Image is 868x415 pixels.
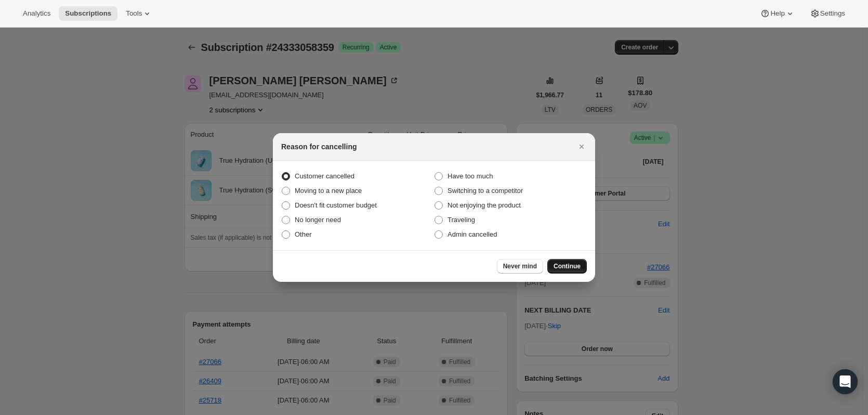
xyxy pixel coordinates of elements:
span: Other [295,230,312,238]
button: Close [574,139,589,154]
div: Open Intercom Messenger [833,369,858,394]
span: Settings [820,9,845,18]
span: Moving to a new place [295,187,362,194]
button: Continue [547,259,587,274]
span: Subscriptions [65,9,111,18]
span: Admin cancelled [448,230,497,238]
span: Never mind [503,262,537,270]
button: Never mind [497,259,543,274]
button: Analytics [17,6,57,21]
span: Customer cancelled [295,172,354,180]
button: Tools [120,6,159,21]
button: Settings [804,6,851,21]
span: Tools [126,9,142,18]
span: Not enjoying the product [448,201,521,209]
span: Traveling [448,216,475,224]
button: Subscriptions [59,6,117,21]
span: Help [770,9,784,18]
span: Analytics [23,9,50,18]
span: Continue [554,262,581,270]
span: Have too much [448,172,493,180]
span: Switching to a competitor [448,187,523,194]
span: No longer need [295,216,341,224]
h2: Reason for cancelling [281,141,357,152]
button: Help [754,6,801,21]
span: Doesn't fit customer budget [295,201,377,209]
